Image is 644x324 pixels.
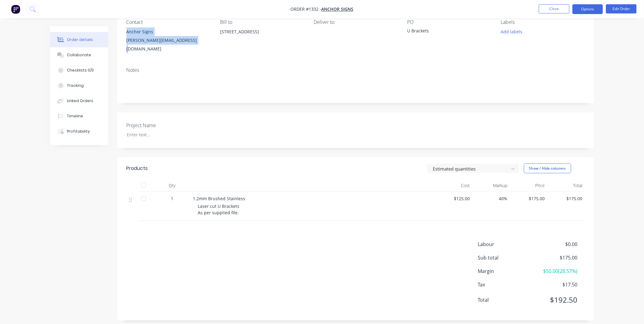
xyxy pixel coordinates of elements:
div: [PERSON_NAME][EMAIL_ADDRESS][DOMAIN_NAME] [127,36,210,53]
div: Qty [154,179,191,192]
span: 1.2mm Brushed Stainless [193,196,245,201]
span: 1 [171,195,174,202]
div: PO [407,19,491,25]
button: Collaborate [50,47,108,63]
span: $192.50 [532,294,577,305]
div: Collaborate [67,52,91,58]
span: Total [478,296,532,304]
button: Show / Hide columns [524,164,571,173]
button: Checklists 0/0 [50,63,108,78]
a: Anchor Signs [322,6,354,12]
div: Deliver to [314,19,397,25]
div: Cost [435,179,473,192]
button: Timeline [50,109,108,124]
button: Order details [50,32,108,47]
span: Margin [478,267,532,275]
span: $175.00 [550,195,583,202]
div: Linked Orders [67,98,93,104]
span: Laser cut U Brackets As per supplied file. [198,203,240,215]
span: $17.50 [532,281,577,288]
span: Order #1332 - [291,6,322,12]
label: Project Name [127,122,203,129]
span: $175.00 [532,254,577,261]
button: Profitability [50,124,108,139]
div: Total [547,179,585,192]
div: Tracking [67,83,84,88]
div: U Brackets [407,28,484,36]
div: Products [127,165,148,172]
span: $50.00 ( 28.57 %) [532,267,577,275]
span: $175.00 [513,195,545,202]
span: $125.00 [438,195,470,202]
div: Timeline [67,113,83,119]
div: [STREET_ADDRESS] [220,28,304,36]
button: Edit Order [606,4,637,13]
div: Order details [67,37,93,42]
div: Anchor Signs[PERSON_NAME][EMAIL_ADDRESS][DOMAIN_NAME] [127,28,210,53]
div: Checklists 0/0 [67,68,94,73]
button: Tracking [50,78,108,93]
img: Factory [11,5,20,14]
button: Options [572,4,603,14]
button: Add labels [498,28,526,36]
div: Markup [473,179,510,192]
span: 40% [475,195,508,202]
div: Notes [127,67,585,73]
button: Linked Orders [50,93,108,109]
div: Price [510,179,548,192]
div: Contact [127,19,210,25]
div: Bill to [220,19,304,25]
span: Labour [478,241,532,248]
div: Profitability [67,129,90,134]
span: $0.00 [532,241,577,248]
span: Sub total [478,254,532,261]
div: [STREET_ADDRESS] [220,28,304,47]
span: Tax [478,281,532,288]
div: Anchor Signs [127,28,210,36]
div: Labels [501,19,585,25]
button: Close [539,4,569,13]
